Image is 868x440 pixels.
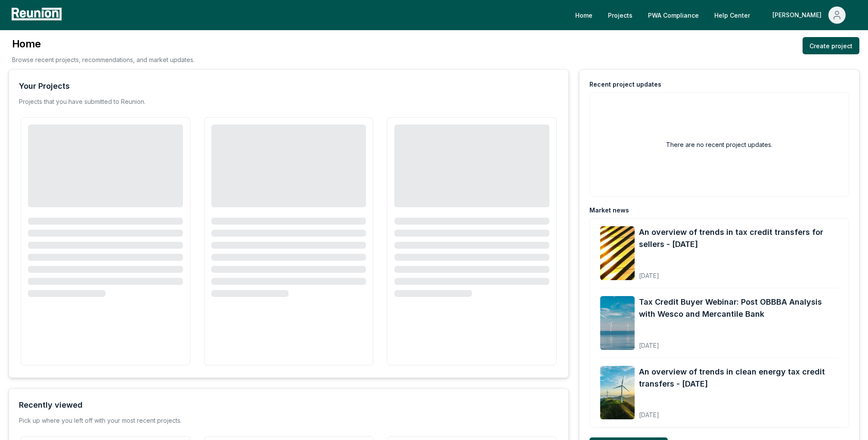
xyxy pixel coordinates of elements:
a: An overview of trends in tax credit transfers for sellers - [DATE] [639,226,838,250]
h2: There are no recent project updates. [666,140,772,149]
nav: Main [568,6,859,24]
div: [DATE] [639,335,838,350]
div: [PERSON_NAME] [772,6,825,24]
div: Recently viewed [19,399,83,411]
div: [DATE] [639,404,838,419]
img: An overview of trends in clean energy tax credit transfers - August 2025 [600,366,635,420]
img: An overview of trends in tax credit transfers for sellers - September 2025 [600,226,635,280]
a: An overview of trends in clean energy tax credit transfers - [DATE] [639,366,838,390]
div: Recent project updates [589,80,661,89]
a: Create project [803,37,859,54]
a: Projects [601,6,639,24]
p: Browse recent projects, recommendations, and market updates. [12,55,195,64]
h3: Home [12,37,195,51]
p: Projects that you have submitted to Reunion. [19,97,146,106]
a: Home [568,6,599,24]
a: Help Center [707,6,757,24]
img: Tax Credit Buyer Webinar: Post OBBBA Analysis with Wesco and Mercantile Bank [600,296,635,350]
div: Pick up where you left off with your most recent projects. [19,416,182,425]
div: Your Projects [19,80,70,92]
a: PWA Compliance [641,6,706,24]
button: [PERSON_NAME] [766,6,852,24]
div: [DATE] [639,265,838,280]
a: Tax Credit Buyer Webinar: Post OBBBA Analysis with Wesco and Mercantile Bank [639,296,838,320]
div: Market news [589,206,629,215]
